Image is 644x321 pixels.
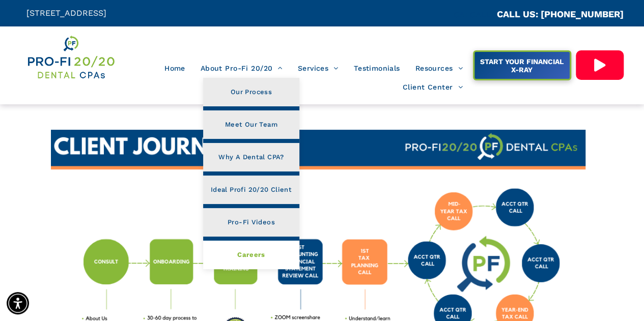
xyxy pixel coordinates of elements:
a: Pro-Fi Videos [203,208,299,237]
span: CA::CALLC [454,10,497,19]
a: Home [157,59,193,78]
a: Careers [203,241,299,269]
a: Testimonials [346,59,407,78]
a: Services [290,59,346,78]
a: About Pro-Fi 20/20 [193,59,290,78]
span: Meet Our Team [225,118,277,131]
span: [STREET_ADDRESS] [26,8,106,18]
span: START YOUR FINANCIAL X-RAY [475,52,568,79]
span: Pro-Fi Videos [228,216,275,229]
div: Accessibility Menu [7,292,29,314]
a: Our Process [203,78,299,106]
a: Meet Our Team [203,110,299,139]
span: Our Process [231,85,272,99]
a: CALL US: [PHONE_NUMBER] [497,9,624,19]
a: Why A Dental CPA? [203,143,299,171]
a: Client Center [395,78,470,97]
span: Ideal Profi 20/20 Client [211,183,292,196]
a: START YOUR FINANCIAL X-RAY [473,50,571,80]
span: Why A Dental CPA? [218,151,284,164]
img: Get Dental CPA Consulting, Bookkeeping, & Bank Loans [26,34,116,80]
span: About Pro-Fi 20/20 [201,59,283,78]
a: Ideal Profi 20/20 Client [203,176,299,204]
a: Resources [408,59,470,78]
span: Careers [237,248,265,261]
